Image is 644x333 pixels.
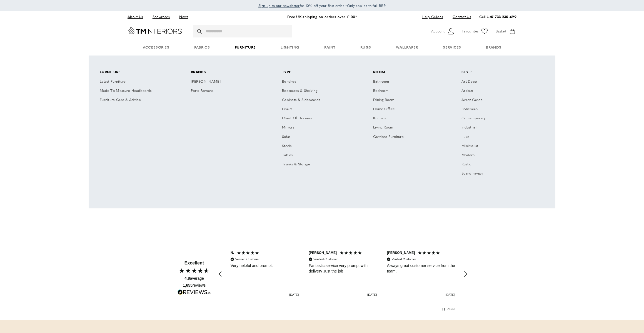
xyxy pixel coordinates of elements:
[97,77,178,87] a: Latest Furniture
[222,39,268,56] a: Furniture
[183,283,193,287] span: 1,655
[97,68,178,77] span: Furniture
[491,14,516,19] a: 01733 230 499
[184,276,204,281] div: average
[431,39,474,56] a: Services
[459,105,547,114] a: Bohemian
[370,68,452,77] span: Room
[304,248,382,301] div: Review by J., 5 out of 5 stars
[188,87,269,96] a: Porta Romana
[474,39,514,56] a: Brands
[392,257,416,261] div: Verified Customer
[387,251,415,255] div: [PERSON_NAME]
[184,276,190,281] span: 4.8
[258,3,300,8] a: Sign up to our newsletter
[479,14,516,20] p: Call Us
[431,28,445,34] span: Account
[418,251,442,256] div: 5 Stars
[459,268,472,281] div: REVIEWS.io Carousel Scroll Right
[175,13,192,21] a: News
[214,242,472,306] div: Customer reviews carousel with auto-scroll controls
[442,307,455,312] div: Pause carousel
[370,77,452,87] a: Bathroom
[97,87,178,96] a: Made-To-Measure Headboards
[279,114,361,123] a: Chest Of Drawers
[459,68,547,77] span: Style
[148,13,174,21] a: Showroom
[188,68,269,77] span: Brands
[183,283,206,288] div: reviews
[309,251,337,255] div: [PERSON_NAME]
[235,257,259,261] div: Verified Customer
[268,39,312,56] a: Lighting
[462,28,478,34] span: Favourites
[459,77,547,87] a: Art Deco
[459,87,547,96] a: Artisan
[459,142,547,151] a: Minimalist
[279,68,361,77] span: Type
[313,257,338,261] div: Verified Customer
[179,268,210,274] div: 4.80 Stars
[367,293,377,297] div: [DATE]
[231,263,299,269] div: Very helpful and prompt.
[460,248,538,301] div: Review by D. Kirchhoff, 5 out of 5 stars
[462,27,489,36] a: Favourites
[214,268,227,281] div: REVIEWS.io Carousel Scroll Left
[231,251,234,255] div: N.
[128,13,147,21] a: About Us
[370,123,452,132] a: Living Room
[226,248,304,301] div: Review by N., 5 out of 5 stars
[279,87,361,96] a: Bookcases & Shelving
[370,96,452,105] a: Dining Room
[448,13,471,21] a: Contact Us
[370,105,452,114] a: Home Office
[309,263,377,274] div: Fantastic service very prompt with delivery Just the job
[279,160,361,169] a: Trunks & Storage
[97,96,178,105] a: Furniture Care & Advice
[459,169,547,178] a: Scandinavian
[184,260,204,266] div: Excellent
[279,96,361,105] a: Cabinets & Sideboards
[128,27,182,34] a: Go to Home page
[459,123,547,132] a: Industrial
[431,27,455,36] button: Customer Account
[382,248,460,301] div: Review by A. Satariano, 5 out of 5 stars
[447,307,455,311] div: Pause
[348,39,383,56] a: Rugs
[387,263,455,274] div: Always great customer service from the team.
[130,39,182,56] span: Accessories
[237,251,261,256] div: 5 Stars
[279,77,361,87] a: Benches
[287,14,357,19] a: Free UK shipping on orders over £100*
[459,96,547,105] a: Avant Garde
[289,293,299,297] div: [DATE]
[279,151,361,160] a: Tables
[182,39,222,56] a: Fabrics
[279,105,361,114] a: Chairs
[226,242,460,306] div: Customer reviews
[279,133,361,142] a: Sofas
[459,114,547,123] a: Contemporary
[279,142,361,151] a: Stools
[312,39,348,56] a: Paint
[370,133,452,142] a: Outdoor Furniture
[383,39,430,56] a: Wallpaper
[279,123,361,132] a: Mirrors
[459,160,547,169] a: Rustic
[459,151,547,160] a: Modern
[459,133,547,142] a: Luxe
[258,3,386,8] span: for 10% off your first order *Only applies to full RRP
[445,293,455,297] div: [DATE]
[178,289,211,297] a: Read more reviews on REVIEWS.io
[370,114,452,123] a: Kitchen
[258,3,300,8] span: Sign up to our newsletter
[340,251,364,256] div: 5 Stars
[197,25,203,37] button: Search
[418,13,447,21] a: Help Guides
[370,87,452,96] a: Bedroom
[188,77,269,87] a: [PERSON_NAME]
